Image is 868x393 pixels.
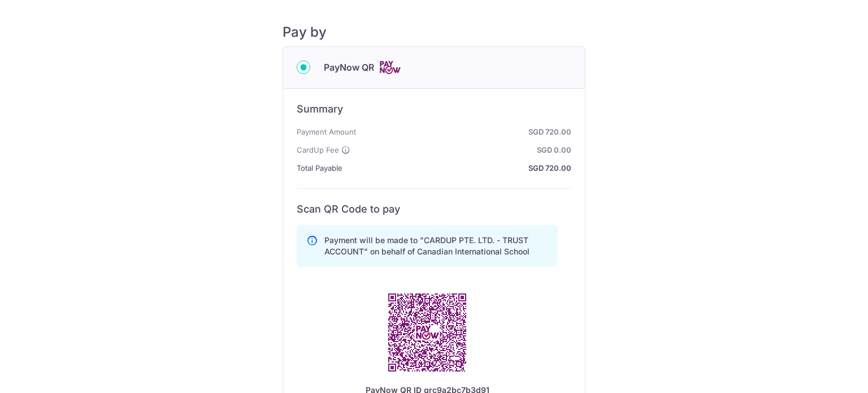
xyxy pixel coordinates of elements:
[283,24,585,41] h5: Pay by
[297,161,342,175] span: Total Payable
[347,161,571,175] strong: SGD 720.00
[361,125,571,139] strong: SGD 720.00
[297,61,571,75] div: PayNow QR Cards logo
[297,102,571,116] h6: Summary
[324,235,548,257] p: Payment will be made to "CARDUP PTE. LTD. - TRUST ACCOUNT" on behalf of Canadian International Sc...
[297,143,339,157] span: CardUp Fee
[379,61,401,75] img: Cards logo
[324,61,374,74] span: PayNow QR
[297,125,356,139] span: Payment Amount
[297,202,571,216] h6: Scan QR Code to pay
[355,143,571,157] strong: SGD 0.00
[375,280,479,385] img: PayNow QR Code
